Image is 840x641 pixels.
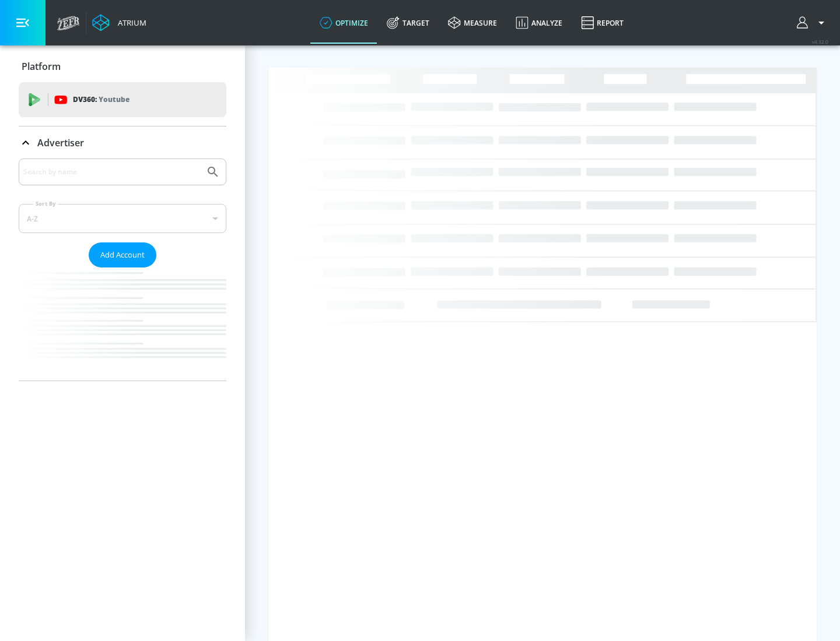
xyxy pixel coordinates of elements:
[572,2,633,44] a: Report
[89,242,156,267] button: Add Account
[19,267,226,381] nav: list of Advertiser
[73,93,129,106] p: DV360:
[23,164,200,179] input: Search by name
[19,159,226,381] div: Advertiser
[100,248,145,262] span: Add Account
[33,200,58,207] label: Sort By
[92,14,146,31] a: Atrium
[19,204,226,233] div: A-Z
[113,17,146,28] div: Atrium
[377,2,439,44] a: Target
[310,2,377,44] a: optimize
[99,93,129,105] p: Youtube
[506,2,572,44] a: Analyze
[19,126,226,159] div: Advertiser
[37,136,84,149] p: Advertiser
[439,2,506,44] a: measure
[22,60,61,73] p: Platform
[19,82,226,117] div: DV360: Youtube
[19,50,226,83] div: Platform
[812,38,828,45] span: v 4.32.0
